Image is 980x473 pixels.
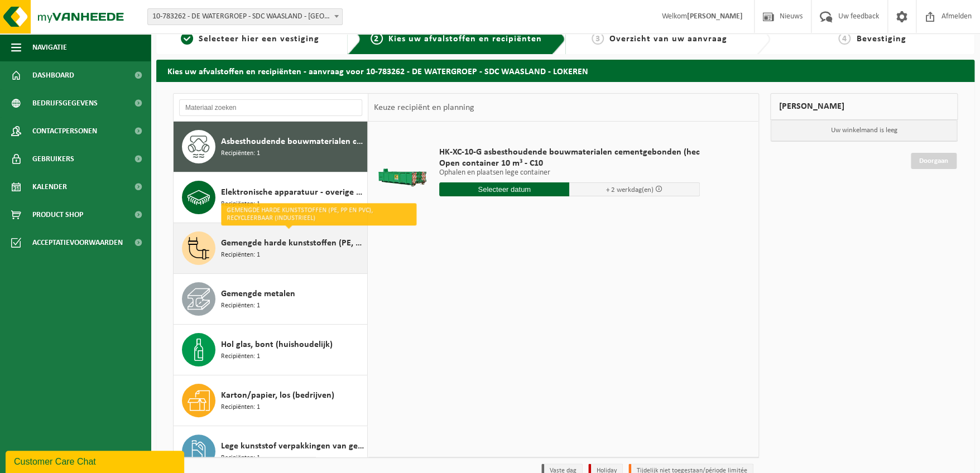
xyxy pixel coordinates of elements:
[687,12,743,21] strong: [PERSON_NAME]
[174,325,368,375] button: Hol glas, bont (huishoudelijk) Recipiënten: 1
[221,199,260,210] span: Recipiënten: 1
[856,35,906,44] span: Bevestiging
[221,338,333,351] span: Hol glas, bont (huishoudelijk)
[32,201,83,229] span: Product Shop
[771,120,958,141] p: Uw winkelmand is leeg
[148,9,342,25] span: 10-783262 - DE WATERGROEP - SDC WAASLAND - LOKEREN
[174,172,368,223] button: Elektronische apparatuur - overige (OVE) Recipiënten: 1
[32,173,67,201] span: Kalender
[174,375,368,426] button: Karton/papier, los (bedrijven) Recipiënten: 1
[221,402,260,413] span: Recipiënten: 1
[439,147,700,158] span: HK-XC-10-G asbesthoudende bouwmaterialen cementgebonden (hec
[221,236,364,250] span: Gemengde harde kunststoffen (PE, PP en PVC), recycleerbaar (industrieel)
[174,274,368,325] button: Gemengde metalen Recipiënten: 1
[371,32,383,45] span: 2
[388,35,542,44] span: Kies uw afvalstoffen en recipiënten
[221,148,260,159] span: Recipiënten: 1
[32,229,123,257] span: Acceptatievoorwaarden
[439,169,700,177] p: Ophalen en plaatsen lege container
[179,99,362,116] input: Materiaal zoeken
[32,33,67,61] span: Navigatie
[32,117,97,145] span: Contactpersonen
[606,186,654,194] span: + 2 werkdag(en)
[174,122,368,172] button: Asbesthoudende bouwmaterialen cementgebonden (hechtgebonden) Recipiënten: 1
[221,287,295,301] span: Gemengde metalen
[221,389,334,402] span: Karton/papier, los (bedrijven)
[199,35,319,44] span: Selecteer hier een vestiging
[439,158,700,169] span: Open container 10 m³ - C10
[221,250,260,260] span: Recipiënten: 1
[838,32,851,45] span: 4
[174,223,368,274] button: Gemengde harde kunststoffen (PE, PP en PVC), recycleerbaar (industrieel) Recipiënten: 1
[592,32,604,45] span: 3
[6,448,186,473] iframe: chat widget
[439,182,570,196] input: Selecteer datum
[32,145,74,173] span: Gebruikers
[221,186,364,199] span: Elektronische apparatuur - overige (OVE)
[156,60,974,81] h2: Kies uw afvalstoffen en recipiënten - aanvraag voor 10-783262 - DE WATERGROEP - SDC WAASLAND - LO...
[221,301,260,311] span: Recipiënten: 1
[32,89,98,117] span: Bedrijfsgegevens
[368,94,480,122] div: Keuze recipiënt en planning
[162,32,339,46] a: 1Selecteer hier een vestiging
[770,93,958,120] div: [PERSON_NAME]
[181,32,193,45] span: 1
[911,153,957,169] a: Doorgaan
[221,440,364,453] span: Lege kunststof verpakkingen van gevaarlijke stoffen
[147,8,343,25] span: 10-783262 - DE WATERGROEP - SDC WAASLAND - LOKEREN
[32,61,74,89] span: Dashboard
[221,351,260,362] span: Recipiënten: 1
[609,35,727,44] span: Overzicht van uw aanvraag
[221,135,364,148] span: Asbesthoudende bouwmaterialen cementgebonden (hechtgebonden)
[221,453,260,464] span: Recipiënten: 1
